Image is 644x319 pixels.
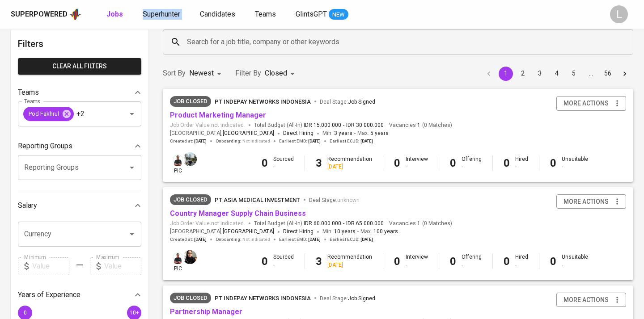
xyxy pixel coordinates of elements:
[183,250,197,264] img: raafighayani@glints.com
[562,163,588,171] div: -
[183,152,197,166] img: rizal.khapidin@glints.com
[354,129,356,138] span: -
[556,96,626,111] button: more actions
[215,295,311,302] span: PT Indepay Networks Indonesia
[450,255,456,268] b: 0
[357,227,359,236] span: -
[283,228,314,235] span: Direct Hiring
[309,197,360,203] span: Deal Stage :
[562,253,588,269] div: Unsuitable
[406,261,428,269] div: -
[255,10,276,18] span: Teams
[563,294,609,306] span: more actions
[563,98,609,109] span: more actions
[296,10,327,18] span: GlintsGPT
[327,155,372,171] div: Recommendation
[200,9,237,20] a: Candidates
[106,9,125,20] a: Jobs
[242,138,270,144] span: Not indicated
[18,58,141,75] button: Clear All filters
[170,294,211,302] span: Job Closed
[200,10,235,18] span: Candidates
[170,209,306,218] a: Country Manager Supply Chain Business
[273,261,294,269] div: -
[216,138,270,144] span: Onboarding :
[316,255,322,268] b: 3
[11,9,68,20] div: Superpowered
[129,309,139,315] span: 10+
[18,137,141,155] div: Reporting Groups
[327,261,372,269] div: [DATE]
[126,228,138,240] button: Open
[254,220,384,227] span: Total Budget (All-In)
[215,197,300,203] span: PT Asia Medical Investment
[330,138,373,144] span: Earliest ECJD :
[389,220,452,227] span: Vacancies ( 0 Matches )
[18,290,80,300] p: Years of Experience
[279,138,321,144] span: Earliest EMD :
[515,253,528,269] div: Hired
[170,97,211,106] span: Job Closed
[76,109,85,118] span: +2
[610,5,628,23] div: L
[25,61,134,72] span: Clear All filters
[170,195,211,204] span: Job Closed
[189,65,225,82] div: Newest
[618,67,632,81] button: Go to next page
[126,161,138,174] button: Open
[170,122,245,129] span: Job Order Value not indicated.
[170,307,242,316] a: Partnership Manager
[550,157,556,169] b: 0
[170,129,274,138] span: [GEOGRAPHIC_DATA] ,
[18,200,37,211] p: Salary
[406,253,428,269] div: Interview
[360,138,373,144] span: [DATE]
[337,197,360,203] span: unknown
[126,108,138,120] button: Open
[480,67,633,81] nav: pagination navigation
[334,130,352,136] span: 3 years
[304,220,341,227] span: IDR 60.000.000
[69,8,81,21] img: app logo
[320,99,375,105] span: Deal Stage :
[216,236,270,243] span: Onboarding :
[416,122,420,129] span: 1
[462,163,482,171] div: -
[170,138,207,144] span: Created at :
[170,194,211,205] div: BI Team Job Closure 10-June-2025
[357,130,389,136] span: Max.
[562,155,588,171] div: Unsuitable
[462,253,482,269] div: Offering
[18,286,141,304] div: Years of Experience
[348,295,375,302] span: Job Signed
[515,163,528,171] div: -
[327,163,372,171] div: [DATE]
[601,67,615,81] button: Go to page 56
[346,220,384,227] span: IDR 65.000.000
[327,253,372,269] div: Recommendation
[584,69,598,78] div: …
[462,155,482,171] div: Offering
[406,163,428,171] div: -
[273,163,294,171] div: -
[170,293,211,303] div: BI Team Job Closure 10-June-2025
[283,130,314,136] span: Direct Hiring
[279,236,321,243] span: Earliest EMD :
[170,96,211,107] div: BI Team Job Closure 10-June-2025
[170,249,186,273] div: pic
[550,67,564,81] button: Go to page 4
[235,68,261,79] p: Filter By
[370,130,389,136] span: 5 years
[533,67,547,81] button: Go to page 3
[18,37,141,51] h6: Filters
[194,138,207,144] span: [DATE]
[346,122,384,129] span: IDR 30.000.000
[265,69,287,77] span: Closed
[23,309,26,315] span: 0
[18,141,72,151] p: Reporting Groups
[143,10,180,18] span: Superhunter
[556,293,626,307] button: more actions
[316,157,322,169] b: 3
[223,129,274,138] span: [GEOGRAPHIC_DATA]
[322,130,352,136] span: Min.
